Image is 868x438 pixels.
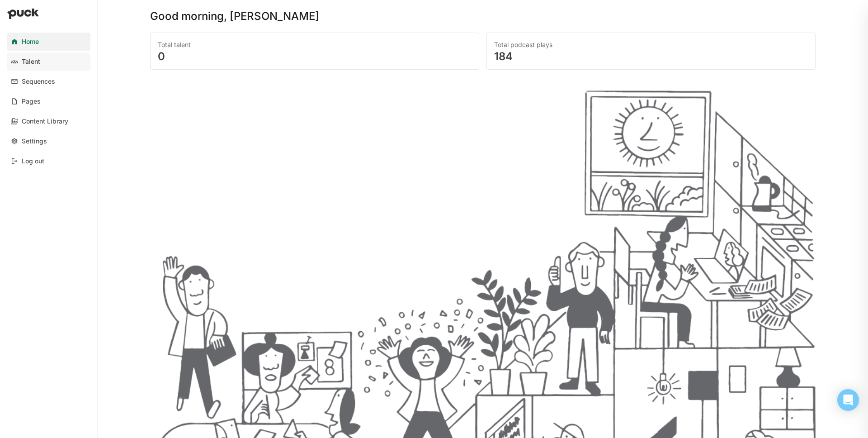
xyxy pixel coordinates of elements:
div: Home [22,38,39,46]
a: Content Library [7,112,90,130]
a: Talent [7,52,90,71]
a: Settings [7,132,90,150]
div: Settings [22,138,47,145]
div: Talent [22,58,40,66]
div: Content Library [22,118,68,125]
a: Sequences [7,72,90,90]
a: Home [7,33,90,51]
div: Total talent [158,40,472,49]
div: Pages [22,98,41,105]
div: Good morning, [PERSON_NAME] [150,11,319,22]
div: Log out [22,157,44,165]
div: Open Intercom Messenger [837,389,859,411]
a: Pages [7,92,90,110]
div: 184 [494,51,808,62]
div: Total podcast plays [494,40,808,49]
div: 0 [158,51,472,62]
div: Sequences [22,78,55,86]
